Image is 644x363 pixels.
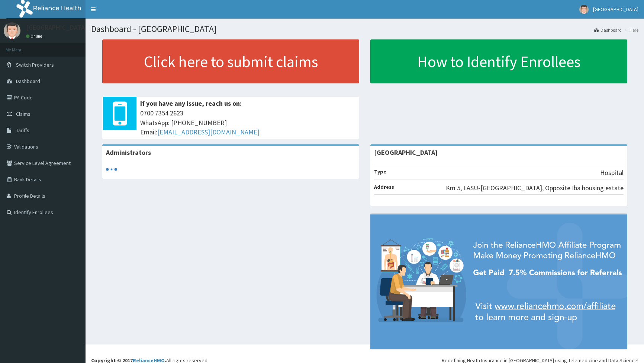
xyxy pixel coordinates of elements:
img: provider-team-banner.png [370,214,627,349]
a: Online [26,34,44,39]
span: Tariffs [16,127,29,134]
span: [GEOGRAPHIC_DATA] [593,6,638,13]
svg: audio-loading [106,164,117,175]
b: If you have any issue, reach us on: [140,99,242,108]
li: Here [622,27,638,33]
p: [GEOGRAPHIC_DATA] [26,24,87,31]
span: Claims [16,111,30,117]
span: 0700 7354 2623 WhatsApp: [PHONE_NUMBER] Email: [140,108,355,137]
a: [EMAIL_ADDRESS][DOMAIN_NAME] [157,128,260,136]
p: Km 5, LASU-[GEOGRAPHIC_DATA], Opposite Iba housing estate [446,183,624,193]
a: How to Identify Enrollees [370,39,627,83]
span: Dashboard [16,78,40,85]
a: Dashboard [594,27,622,33]
span: Switch Providers [16,61,54,68]
img: User Image [579,5,589,14]
b: Administrators [106,148,151,157]
a: Click here to submit claims [102,39,359,83]
b: Type [374,168,386,175]
p: Hospital [600,168,624,178]
img: User Image [4,22,20,39]
b: Address [374,184,394,190]
h1: Dashboard - [GEOGRAPHIC_DATA] [91,24,638,34]
strong: [GEOGRAPHIC_DATA] [374,148,438,157]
